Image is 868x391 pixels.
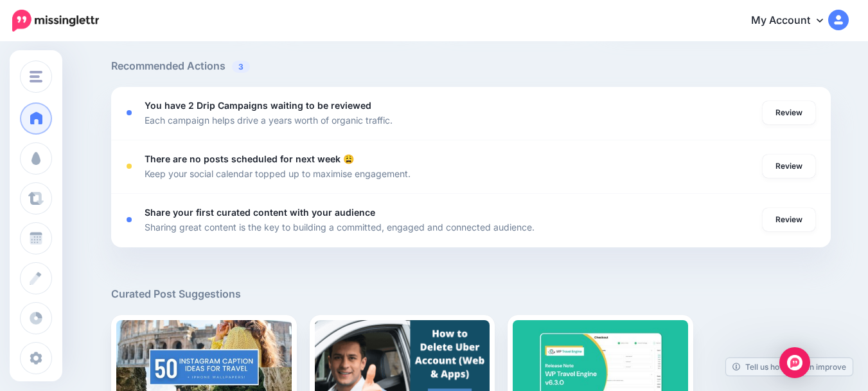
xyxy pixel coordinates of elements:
a: Tell us how we can improve [726,358,853,376]
a: Review [763,155,815,178]
a: My Account [738,5,849,37]
p: Each campaign helps drive a years worth of organic traffic. [145,113,393,128]
b: Share your first curated content with your audience [145,207,375,218]
div: <div class='status-dot small red margin-right'></div>Error [127,110,132,115]
b: There are no posts scheduled for next week 😩 [145,153,354,164]
p: Keep your social calendar topped up to maximise engagement. [145,166,411,181]
b: You have 2 Drip Campaigns waiting to be reviewed [145,100,371,111]
div: <div class='status-dot small red margin-right'></div>Error [127,164,132,169]
h5: Recommended Actions [111,58,831,74]
h5: Curated Post Suggestions [111,286,831,302]
img: Missinglettr [12,10,99,32]
img: menu.png [30,71,42,82]
div: Open Intercom Messenger [779,347,810,378]
span: 3 [232,61,250,73]
a: Review [763,101,815,124]
p: Sharing great content is the key to building a committed, engaged and connected audience. [145,220,535,234]
div: <div class='status-dot small red margin-right'></div>Error [127,217,132,222]
a: Review [763,208,815,231]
